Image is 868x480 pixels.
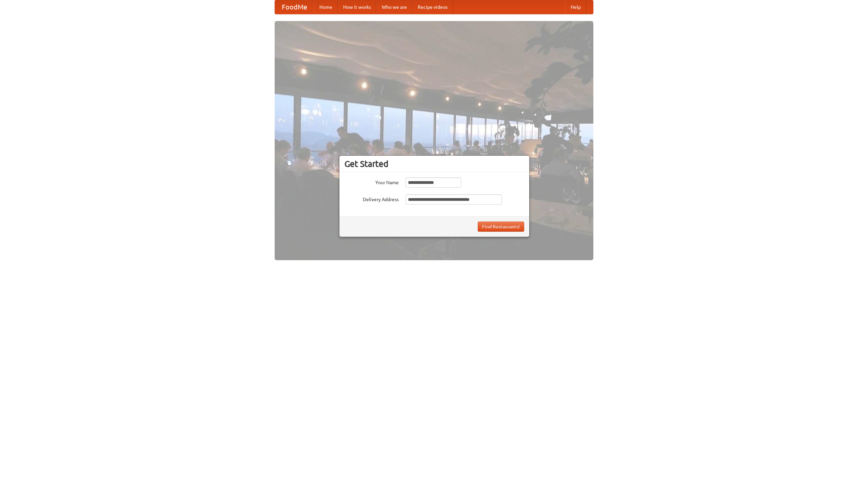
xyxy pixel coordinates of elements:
a: Recipe videos [412,0,453,14]
a: FoodMe [275,0,314,14]
h3: Get Started [344,159,524,169]
a: How it works [338,0,376,14]
button: Find Restaurants! [478,222,524,232]
a: Who we are [376,0,412,14]
a: Home [314,0,338,14]
a: Help [565,0,586,14]
label: Your Name [344,177,399,186]
label: Delivery Address [344,194,399,203]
